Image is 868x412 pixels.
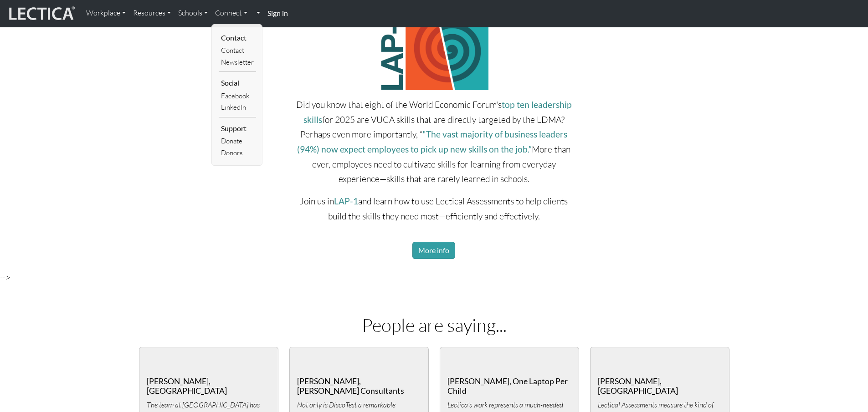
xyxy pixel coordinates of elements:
[412,242,455,259] a: More info
[219,102,256,113] a: LinkedIn
[129,4,175,23] a: Resources
[598,376,722,396] h5: [PERSON_NAME], [GEOGRAPHIC_DATA]
[293,97,575,187] p: Did you know that eight of the World Economic Forum's for 2025 are VUCA skills that are directly ...
[297,376,421,396] h5: [PERSON_NAME], [PERSON_NAME] Consultants
[82,4,129,23] a: Workplace
[139,314,729,336] h1: People are saying...
[264,4,292,23] a: Sign in
[7,5,75,22] img: lecticalive
[447,376,571,396] h5: [PERSON_NAME], One Laptop Per Child
[303,99,572,125] a: top ten leadership skills
[219,90,256,102] a: Facebook
[219,31,256,45] li: Contact
[211,4,251,23] a: Connect
[219,135,256,147] a: Donate
[334,196,358,206] a: LAP-1
[267,9,288,17] strong: Sign in
[219,56,256,68] a: Newsletter
[219,147,256,158] a: Donors
[147,376,271,396] h5: [PERSON_NAME], [GEOGRAPHIC_DATA]
[219,45,256,56] a: Contact
[297,129,567,154] a: "The vast majority of business leaders (94%) now expect employees to pick up new skills on the job.”
[219,76,256,90] li: Social
[175,4,211,23] a: Schools
[219,121,256,136] li: Support
[293,194,575,224] p: Join us in and learn how to use Lectical Assessments to help clients build the skills they need m...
